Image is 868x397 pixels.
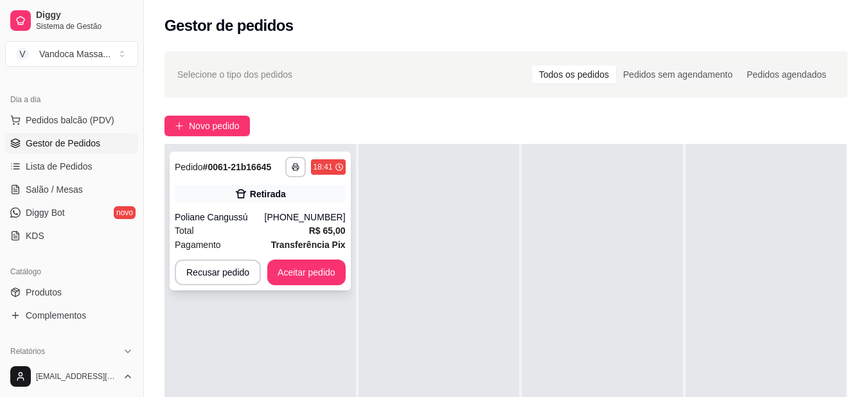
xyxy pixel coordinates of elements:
span: Relatórios [10,346,45,357]
span: Diggy [36,10,133,21]
div: Vandoca Massa ... [39,48,111,60]
span: Novo pedido [189,119,240,133]
span: Total [175,224,194,238]
a: DiggySistema de Gestão [5,5,138,36]
div: Catálogo [5,261,138,282]
span: Gestor de Pedidos [26,137,100,150]
div: Todos os pedidos [532,66,616,84]
div: Dia a dia [5,89,138,110]
span: Complementos [26,309,86,322]
span: Pagamento [175,238,221,252]
button: Aceitar pedido [267,260,346,285]
span: Pedidos balcão (PDV) [26,114,114,127]
div: Poliane Cangussú [175,211,265,224]
span: KDS [26,229,44,242]
a: Complementos [5,305,138,326]
a: Gestor de Pedidos [5,133,138,154]
a: Produtos [5,282,138,303]
div: Pedidos sem agendamento [616,66,740,84]
a: KDS [5,225,138,246]
h2: Gestor de pedidos [164,15,294,36]
span: Sistema de Gestão [36,21,133,31]
span: plus [175,121,184,130]
button: [EMAIL_ADDRESS][DOMAIN_NAME] [5,361,138,392]
strong: Transferência Pix [271,240,346,250]
div: Pedidos agendados [740,66,833,84]
span: Salão / Mesas [26,183,83,196]
span: [EMAIL_ADDRESS][DOMAIN_NAME] [36,371,118,382]
div: 18:41 [314,162,333,172]
button: Pedidos balcão (PDV) [5,110,138,130]
a: Salão / Mesas [5,179,138,200]
button: Novo pedido [164,116,250,136]
div: [PHONE_NUMBER] [265,211,346,224]
a: Lista de Pedidos [5,156,138,177]
span: Diggy Bot [26,206,65,219]
span: Selecione o tipo dos pedidos [177,67,292,82]
span: V [16,48,29,60]
span: Pedido [175,162,203,172]
span: Lista de Pedidos [26,160,93,173]
a: Diggy Botnovo [5,202,138,223]
span: Produtos [26,286,62,299]
strong: # 0061-21b16645 [203,162,272,172]
button: Recusar pedido [175,260,261,285]
strong: R$ 65,00 [309,225,346,236]
button: Select a team [5,41,138,67]
div: Retirada [250,188,286,200]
